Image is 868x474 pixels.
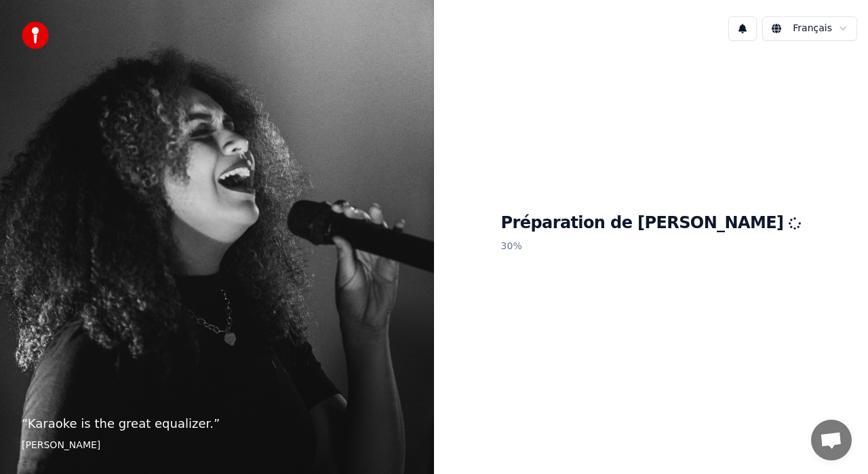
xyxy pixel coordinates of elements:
div: Ouvrir le chat [811,420,852,460]
p: “ Karaoke is the great equalizer. ” [22,414,412,433]
p: 30 % [501,234,802,259]
footer: [PERSON_NAME] [22,439,412,452]
h1: Préparation de [PERSON_NAME] [501,213,802,234]
img: youka [22,22,49,49]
